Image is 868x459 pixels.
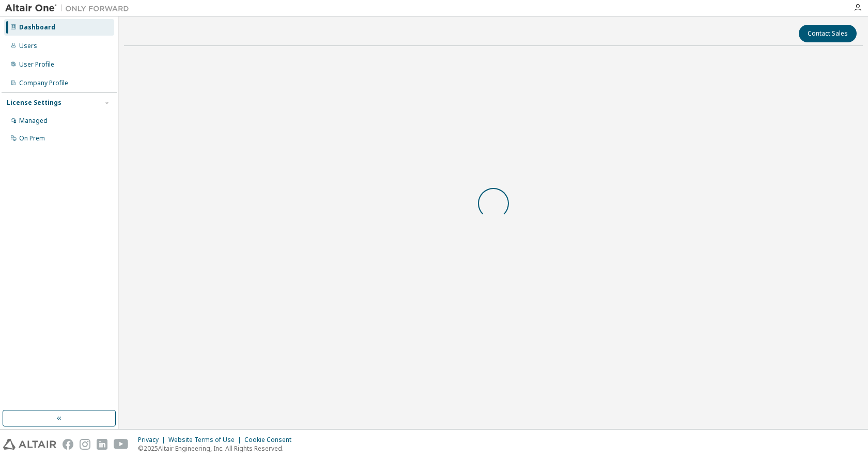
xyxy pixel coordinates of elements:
div: Users [19,42,37,50]
div: Privacy [138,436,168,444]
div: Cookie Consent [244,436,298,444]
img: facebook.svg [63,439,73,450]
p: © 2025 Altair Engineering, Inc. All Rights Reserved. [138,444,298,453]
button: Contact Sales [799,25,857,42]
img: instagram.svg [80,439,90,450]
img: youtube.svg [114,439,129,450]
div: Dashboard [19,23,55,31]
div: Company Profile [19,79,68,87]
div: License Settings [7,99,61,107]
img: Altair One [5,3,134,13]
div: On Prem [19,134,45,143]
img: linkedin.svg [97,439,107,450]
div: Website Terms of Use [168,436,244,444]
div: User Profile [19,60,54,69]
div: Managed [19,117,48,125]
img: altair_logo.svg [3,439,56,450]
